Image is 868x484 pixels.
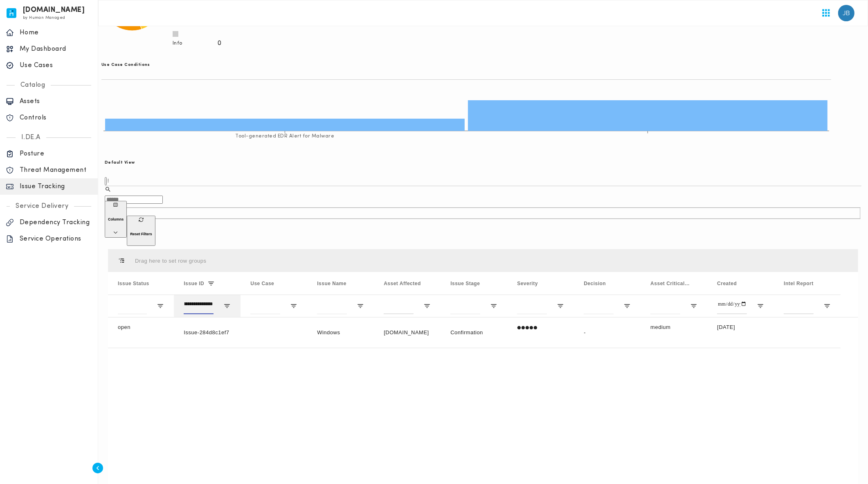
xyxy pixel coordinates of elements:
[20,29,92,37] p: Home
[20,182,92,191] p: Issue Tracking
[423,302,431,310] button: Open Filter Menu
[157,302,164,310] button: Open Filter Menu
[584,323,631,342] p: -
[823,302,831,310] button: Open Filter Menu
[450,323,497,360] p: Confirmation Received
[118,324,130,330] span: open
[20,114,92,122] p: Controls
[717,298,747,314] input: Created Filter Input
[357,302,364,310] button: Open Filter Menu
[650,281,690,286] span: Asset Criticality
[557,302,564,310] button: Open Filter Menu
[184,281,204,286] span: Issue ID
[20,45,92,53] p: My Dashboard
[173,40,182,47] span: Info
[20,150,92,158] p: Posture
[450,281,480,286] span: Issue Stage
[757,302,764,310] button: Open Filter Menu
[7,8,16,18] img: invicta.io
[130,232,152,236] h6: Reset Filters
[10,202,74,210] p: Service Delivery
[707,317,774,348] div: [DATE]
[835,2,858,25] button: User
[20,166,92,174] p: Threat Management
[623,302,631,310] button: Open Filter Menu
[517,324,537,330] span: 4 Stars
[384,281,421,286] span: Asset Affected
[23,7,85,13] h6: [DOMAIN_NAME]
[135,258,207,264] span: Drag here to set row groups
[108,217,124,221] h6: Columns
[118,281,149,286] span: Issue Status
[384,323,431,342] p: [DOMAIN_NAME]
[384,298,414,314] input: Asset Affected Filter Input
[290,302,297,310] button: Open Filter Menu
[127,216,155,246] button: Reset Filters
[20,97,92,106] p: Assets
[105,201,127,238] button: Columns
[490,302,497,310] button: Open Filter Menu
[784,281,814,286] span: Intel Report
[838,5,855,21] img: Janelle Bardinas
[218,39,222,47] span: 0
[20,61,92,70] p: Use Cases
[517,318,564,336] div: High
[20,235,92,243] p: Service Operations
[101,61,831,69] h6: Use Case Conditions
[717,281,737,286] span: Created
[105,159,861,167] h6: Default View
[16,133,46,142] p: I.DE.A
[223,302,231,310] button: Open Filter Menu
[23,16,65,20] span: by Human Managed
[20,218,92,227] p: Dependency Tracking
[184,298,214,314] input: Issue ID Filter Input
[650,324,670,330] span: medium
[236,134,335,139] tspan: Tool-generated EDR Alert for Malware
[584,281,606,286] span: Decision
[690,302,697,310] button: Open Filter Menu
[317,281,346,286] span: Issue Name
[184,323,231,342] p: Issue-284d8c1ef7
[15,81,51,89] p: Catalog
[517,281,538,286] span: Severity
[784,298,814,314] input: Intel Report Filter Input
[135,258,207,264] div: Row Groups
[250,281,274,286] span: Use Case
[317,323,364,397] p: Windows Powershell Obfuscation Execution Base64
